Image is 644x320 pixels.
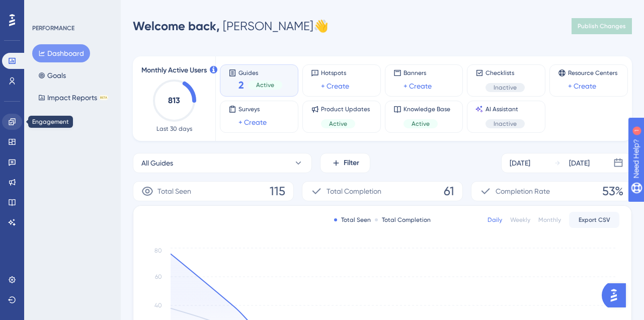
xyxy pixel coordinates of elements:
[602,183,623,199] span: 53%
[602,280,632,310] iframe: UserGuiding AI Assistant Launcher
[496,185,550,197] span: Completion Rate
[238,69,282,76] span: Guides
[568,80,596,92] a: + Create
[133,18,329,34] div: [PERSON_NAME] 👋
[327,185,381,197] span: Total Completion
[32,24,74,32] div: PERFORMANCE
[321,69,349,77] span: Hotspots
[404,80,432,92] a: + Create
[32,44,90,62] button: Dashboard
[444,183,454,199] span: 61
[24,3,63,15] span: Need Help?
[238,105,267,113] span: Surveys
[141,157,173,169] span: All Guides
[157,185,191,197] span: Total Seen
[569,157,590,169] div: [DATE]
[154,247,162,254] tspan: 80
[494,120,517,128] span: Inactive
[168,96,180,105] text: 813
[404,105,450,113] span: Knowledge Base
[141,64,207,76] span: Monthly Active Users
[154,302,162,309] tspan: 40
[412,120,430,128] span: Active
[486,69,525,77] span: Checklists
[510,157,530,169] div: [DATE]
[99,95,108,100] div: BETA
[569,212,619,228] button: Export CSV
[155,273,162,280] tspan: 60
[238,116,267,128] a: + Create
[133,153,312,173] button: All Guides
[510,216,530,224] div: Weekly
[494,84,517,92] span: Inactive
[133,19,220,33] span: Welcome back,
[404,69,432,77] span: Banners
[32,66,72,85] button: Goals
[70,5,73,13] div: 1
[238,78,244,92] span: 2
[568,69,617,77] span: Resource Centers
[334,216,371,224] div: Total Seen
[538,216,561,224] div: Monthly
[156,125,192,133] span: Last 30 days
[488,216,502,224] div: Daily
[579,216,610,224] span: Export CSV
[329,120,347,128] span: Active
[486,105,525,113] span: AI Assistant
[256,81,274,89] span: Active
[321,105,370,113] span: Product Updates
[344,157,359,169] span: Filter
[32,89,114,107] button: Impact ReportsBETA
[578,22,626,30] span: Publish Changes
[270,183,285,199] span: 115
[572,18,632,34] button: Publish Changes
[320,153,370,173] button: Filter
[321,80,349,92] a: + Create
[375,216,431,224] div: Total Completion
